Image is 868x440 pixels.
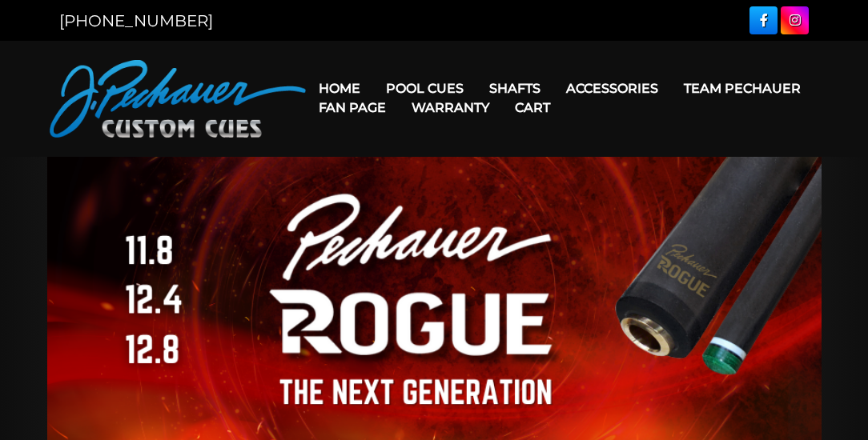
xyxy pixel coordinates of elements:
[553,68,671,109] a: Accessories
[50,60,306,138] img: Pechauer Custom Cues
[476,68,553,109] a: Shafts
[399,87,502,128] a: Warranty
[59,11,213,30] a: [PHONE_NUMBER]
[373,68,476,109] a: Pool Cues
[502,87,563,128] a: Cart
[306,68,373,109] a: Home
[671,68,814,109] a: Team Pechauer
[306,87,399,128] a: Fan Page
